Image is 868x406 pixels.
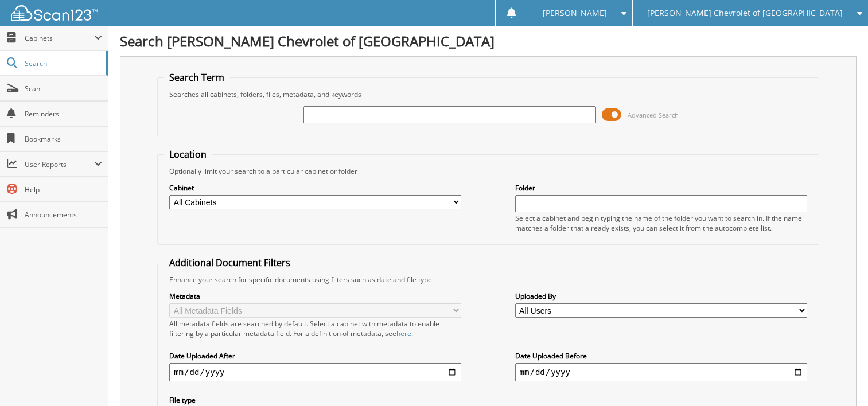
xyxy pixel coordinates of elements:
[11,5,98,21] img: scan123-logo-white.svg
[25,109,102,119] span: Reminders
[25,33,94,43] span: Cabinets
[25,134,102,144] span: Bookmarks
[169,319,461,338] div: All metadata fields are searched by default. Select a cabinet with metadata to enable filtering b...
[396,329,411,338] a: here
[164,275,813,284] div: Enhance your search for specific documents using filters such as date and file type.
[169,183,461,193] label: Cabinet
[515,363,807,381] input: end
[515,213,807,233] div: Select a cabinet and begin typing the name of the folder you want to search in. If the name match...
[515,183,807,193] label: Folder
[120,32,857,50] h1: Search [PERSON_NAME] Chevrolet of [GEOGRAPHIC_DATA]
[169,351,461,361] label: Date Uploaded After
[169,291,461,301] label: Metadata
[25,58,100,68] span: Search
[169,363,461,381] input: start
[647,10,843,17] span: [PERSON_NAME] Chevrolet of [GEOGRAPHIC_DATA]
[515,351,807,361] label: Date Uploaded Before
[25,159,94,169] span: User Reports
[164,256,296,269] legend: Additional Document Filters
[25,210,102,220] span: Announcements
[169,395,461,405] label: File type
[164,89,813,99] div: Searches all cabinets, folders, files, metadata, and keywords
[25,185,102,194] span: Help
[164,148,212,161] legend: Location
[25,84,102,93] span: Scan
[628,111,679,119] span: Advanced Search
[164,71,230,84] legend: Search Term
[515,291,807,301] label: Uploaded By
[543,10,607,17] span: [PERSON_NAME]
[164,166,813,176] div: Optionally limit your search to a particular cabinet or folder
